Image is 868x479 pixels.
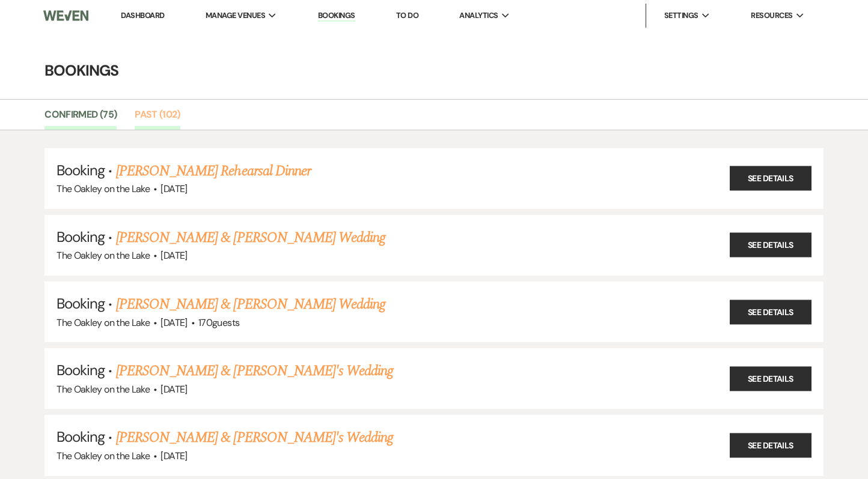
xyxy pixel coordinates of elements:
span: The Oakley on the Lake [57,316,150,329]
a: To Do [396,10,418,20]
span: The Oakley on the Lake [57,182,150,195]
h4: Bookings [1,60,867,81]
span: Booking [57,227,105,246]
span: Analytics [459,10,498,22]
a: See Details [730,366,811,391]
a: [PERSON_NAME] & [PERSON_NAME] Wedding [116,227,385,249]
a: Dashboard [121,10,164,20]
a: Confirmed (75) [44,107,117,130]
span: Settings [664,10,698,22]
a: [PERSON_NAME] & [PERSON_NAME] Wedding [116,294,385,315]
span: Booking [57,161,105,179]
a: [PERSON_NAME] & [PERSON_NAME]'s Wedding [116,427,394,448]
span: The Oakley on the Lake [57,450,150,462]
img: Weven Logo [43,3,88,28]
span: The Oakley on the Lake [57,249,150,262]
span: Resources [751,10,792,22]
span: [DATE] [160,316,187,329]
span: Booking [57,361,105,379]
a: See Details [730,300,811,324]
span: [DATE] [160,182,187,195]
span: 170 guests [198,316,239,329]
a: See Details [730,166,811,191]
a: See Details [730,433,811,457]
span: Booking [57,294,105,313]
a: [PERSON_NAME] Rehearsal Dinner [116,160,311,182]
span: [DATE] [160,249,187,262]
span: The Oakley on the Lake [57,383,150,396]
span: [DATE] [160,450,187,462]
a: [PERSON_NAME] & [PERSON_NAME]'s Wedding [116,360,394,382]
a: See Details [730,233,811,258]
span: [DATE] [160,383,187,396]
a: Past (102) [135,107,180,130]
a: Bookings [318,10,355,22]
span: Booking [57,427,105,446]
span: Manage Venues [206,10,265,22]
